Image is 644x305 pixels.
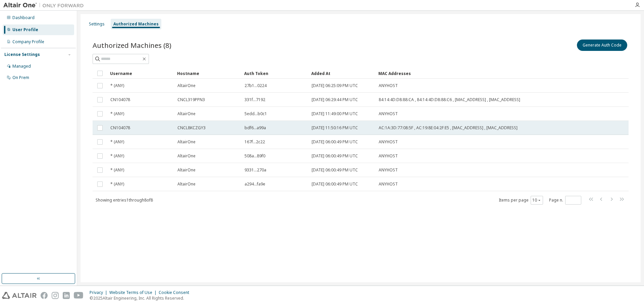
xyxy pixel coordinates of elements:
span: * (ANY) [110,139,124,145]
div: Settings [89,21,105,27]
span: ANYHOST [379,111,398,117]
span: 331f...7192 [245,97,265,102]
div: Added At [311,68,373,79]
span: 9331...270a [245,167,266,173]
span: CNCL319PPN3 [177,97,205,102]
span: [DATE] 11:49:00 PM UTC [312,111,358,117]
span: Showing entries 1 through 8 of 8 [96,197,153,203]
span: ANYHOST [379,83,398,88]
img: altair_logo.svg [2,292,37,299]
span: CNCL8KCZGY3 [177,125,206,131]
div: Cookie Consent [159,290,193,295]
span: * (ANY) [110,167,124,173]
span: * (ANY) [110,111,124,117]
button: 10 [532,198,541,203]
span: AltairOne [177,153,196,159]
span: a294...fa9e [245,181,265,187]
span: AltairOne [177,111,196,117]
span: ANYHOST [379,167,398,173]
div: Website Terms of Use [109,290,159,295]
div: Company Profile [12,39,44,45]
div: User Profile [12,27,38,32]
img: linkedin.svg [63,292,70,299]
button: Generate Auth Code [577,40,627,51]
img: youtube.svg [74,292,84,299]
div: License Settings [4,52,40,57]
span: * (ANY) [110,83,124,88]
span: AC:1A:3D:77:08:5F , AC:19:8E:04:2F:E5 , [MAC_ADDRESS] , [MAC_ADDRESS] [379,125,518,131]
span: ANYHOST [379,181,398,187]
div: Authorized Machines [113,21,159,27]
span: AltairOne [177,167,196,173]
div: Dashboard [12,15,35,20]
div: Auth Token [244,68,306,79]
div: MAC Addresses [378,68,558,79]
span: 508a...89f0 [245,153,265,159]
span: AltairOne [177,181,196,187]
div: On Prem [12,75,29,80]
span: [DATE] 06:00:49 PM UTC [312,139,358,145]
span: CN104078 [110,125,130,131]
div: Username [110,68,172,79]
span: 5edd...b0c1 [245,111,267,117]
img: instagram.svg [52,292,59,299]
span: * (ANY) [110,181,124,187]
span: Items per page [499,196,543,205]
p: © 2025 Altair Engineering, Inc. All Rights Reserved. [90,295,193,301]
span: [DATE] 06:00:49 PM UTC [312,153,358,159]
span: [DATE] 06:00:49 PM UTC [312,167,358,173]
span: [DATE] 06:29:44 PM UTC [312,97,358,102]
div: Managed [12,64,31,69]
span: [DATE] 06:25:09 PM UTC [312,83,358,88]
span: 167f...2c22 [245,139,265,145]
span: ANYHOST [379,139,398,145]
img: facebook.svg [41,292,48,299]
span: Authorized Machines (8) [93,41,171,50]
span: [DATE] 11:50:16 PM UTC [312,125,358,131]
img: Altair One [3,2,87,9]
span: AltairOne [177,139,196,145]
span: * (ANY) [110,153,124,159]
span: ANYHOST [379,153,398,159]
span: 84:14:4D:D8:88:CA , 84:14:4D:D8:88:C6 , [MAC_ADDRESS] , [MAC_ADDRESS] [379,97,520,102]
span: 27b1...0224 [245,83,267,88]
span: Page n. [549,196,581,205]
span: [DATE] 06:00:49 PM UTC [312,181,358,187]
span: CN104078 [110,97,130,102]
span: AltairOne [177,83,196,88]
span: bdf6...a99a [245,125,266,131]
div: Privacy [90,290,109,295]
div: Hostname [177,68,239,79]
